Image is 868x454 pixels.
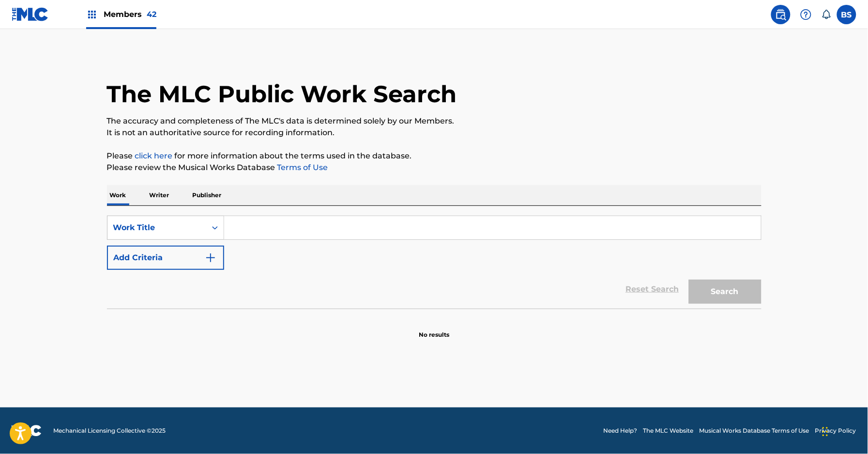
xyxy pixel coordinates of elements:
[419,319,449,339] p: No results
[700,426,809,435] a: Musical Works Database Terms of Use
[815,426,856,435] a: Privacy Policy
[796,5,816,24] div: Help
[107,127,761,139] p: It is not an authoritative source for recording information.
[107,246,224,270] button: Add Criteria
[104,9,156,20] span: Members
[822,417,828,446] div: Drag
[107,115,761,127] p: The accuracy and completeness of The MLC's data is determined solely by our Members.
[604,426,638,435] a: Need Help?
[12,425,42,437] img: logo
[12,7,49,21] img: MLC Logo
[53,426,166,435] span: Mechanical Licensing Collective © 2025
[107,162,761,173] p: Please review the Musical Works Database
[107,185,129,205] p: Work
[113,222,200,234] div: Work Title
[107,216,761,309] form: Search Form
[147,185,172,205] p: Writer
[775,9,787,20] img: search
[135,151,173,160] a: click here
[86,9,98,20] img: Top Rightsholders
[107,150,761,162] p: Please for more information about the terms used in the database.
[822,10,831,19] div: Notifications
[643,426,694,435] a: The MLC Website
[800,9,812,20] img: help
[820,407,868,454] iframe: Chat Widget
[147,10,156,19] span: 42
[107,79,457,109] h1: The MLC Public Work Search
[275,163,328,172] a: Terms of Use
[837,5,856,24] div: User Menu
[190,185,225,205] p: Publisher
[771,5,791,24] a: Public Search
[205,252,216,264] img: 9d2ae6d4665cec9f34b9.svg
